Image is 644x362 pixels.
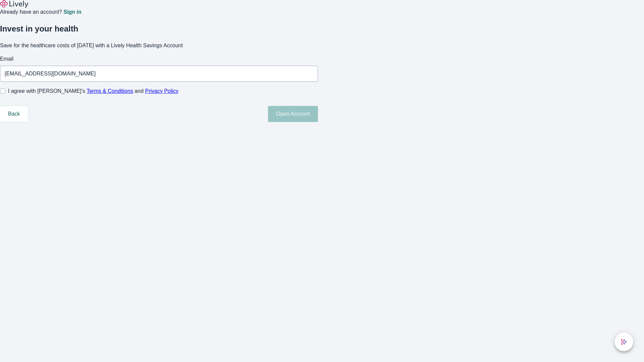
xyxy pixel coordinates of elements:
a: Sign in [63,9,81,15]
a: Privacy Policy [145,88,179,94]
svg: Lively AI Assistant [621,339,627,345]
span: I agree with [PERSON_NAME]’s and [8,87,178,95]
a: Terms & Conditions [87,88,133,94]
button: chat [614,333,633,351]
